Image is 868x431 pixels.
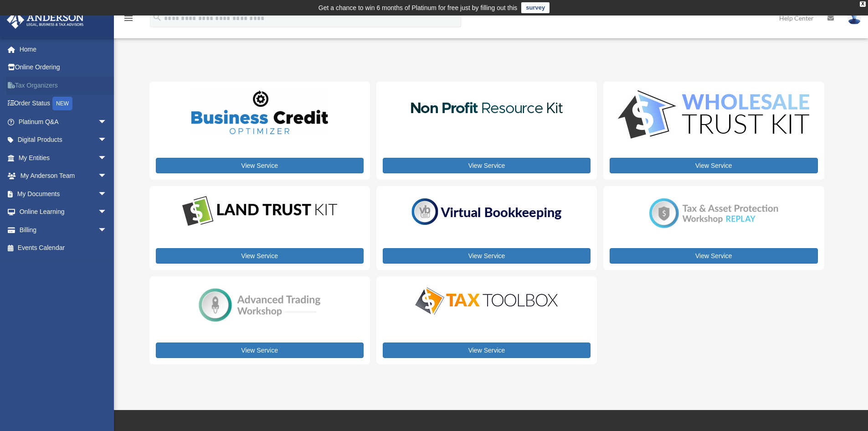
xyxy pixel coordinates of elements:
[4,11,87,29] img: Anderson Advisors Platinum Portal
[847,11,861,25] img: User Pic
[98,185,116,203] span: arrow_drop_down
[98,167,116,186] span: arrow_drop_down
[6,40,121,58] a: Home
[6,113,121,131] a: Platinum Q&Aarrow_drop_down
[123,13,134,24] i: menu
[6,185,121,203] a: My Documentsarrow_drop_down
[6,221,121,239] a: Billingarrow_drop_down
[98,203,116,222] span: arrow_drop_down
[383,248,591,264] a: View Service
[610,248,817,264] a: View Service
[6,167,121,185] a: My Anderson Teamarrow_drop_down
[318,2,518,13] div: Get a chance to win 6 months of Platinum for free just by filling out this
[152,12,162,22] i: search
[6,58,121,77] a: Online Ordering
[98,221,116,239] span: arrow_drop_down
[6,94,121,113] a: Order StatusNEW
[383,343,591,358] a: View Service
[98,149,116,167] span: arrow_drop_down
[6,203,121,221] a: Online Learningarrow_drop_down
[98,131,116,150] span: arrow_drop_down
[521,2,550,13] a: survey
[98,113,116,131] span: arrow_drop_down
[123,16,134,24] a: menu
[6,149,121,167] a: My Entitiesarrow_drop_down
[6,239,121,257] a: Events Calendar
[610,158,817,173] a: View Service
[52,97,72,110] div: NEW
[860,1,866,7] div: close
[156,343,364,358] a: View Service
[156,158,364,173] a: View Service
[383,158,591,173] a: View Service
[6,131,116,149] a: Digital Productsarrow_drop_down
[6,76,121,94] a: Tax Organizers
[156,248,364,264] a: View Service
